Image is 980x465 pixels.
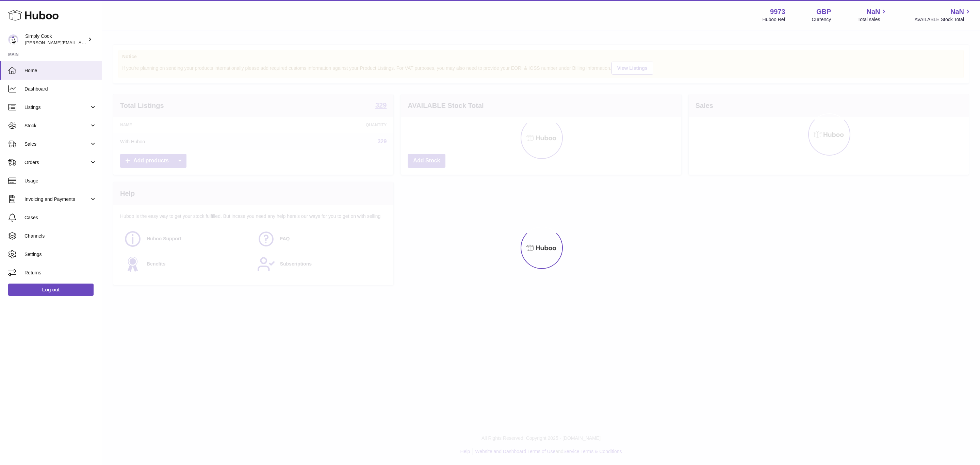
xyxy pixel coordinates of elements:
[24,233,97,239] span: Channels
[8,284,94,296] a: Log out
[914,7,972,23] a: NaN AVAILABLE Stock Total
[763,16,785,23] div: Huboo Ref
[24,270,97,276] span: Returns
[24,178,97,184] span: Usage
[950,7,964,16] span: NaN
[914,16,972,23] span: AVAILABLE Stock Total
[25,33,86,46] div: Simply Cook
[24,159,89,166] span: Orders
[24,214,97,221] span: Cases
[816,7,831,16] strong: GBP
[812,16,831,23] div: Currency
[24,141,89,147] span: Sales
[24,104,89,111] span: Listings
[24,86,97,92] span: Dashboard
[866,7,880,16] span: NaN
[857,16,888,23] span: Total sales
[857,7,888,23] a: NaN Total sales
[24,196,89,203] span: Invoicing and Payments
[25,40,136,45] span: [PERSON_NAME][EMAIL_ADDRESS][DOMAIN_NAME]
[24,251,97,258] span: Settings
[8,34,18,45] img: emma@simplycook.com
[770,7,785,16] strong: 9973
[24,67,97,74] span: Home
[24,123,89,129] span: Stock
